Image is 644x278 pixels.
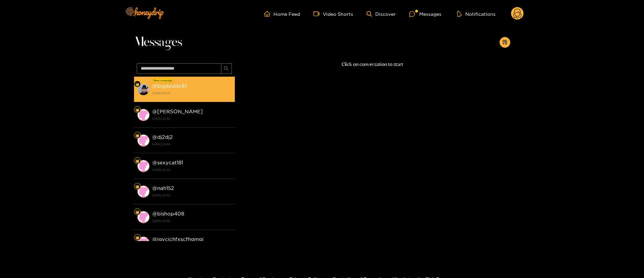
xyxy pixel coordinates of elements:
[224,66,229,72] span: search
[137,83,149,95] img: conversation
[313,11,353,17] a: Video Shorts
[152,83,187,89] strong: @ bigdaddy87
[264,11,300,17] a: Home Feed
[152,218,231,224] strong: [DATE] 22:40
[137,237,149,249] img: conversation
[367,11,396,17] a: Discover
[137,134,149,147] img: conversation
[137,211,149,223] img: conversation
[135,159,139,163] img: Fan Level
[152,167,231,173] strong: [DATE] 22:40
[134,34,182,50] span: Messages
[135,82,139,86] img: Fan Level
[135,133,139,137] img: Fan Level
[152,192,231,198] strong: [DATE] 22:40
[409,10,441,18] div: Messages
[502,40,507,45] span: appstore-add
[264,11,273,17] span: home
[135,108,139,112] img: Fan Level
[313,11,323,17] span: video-camera
[137,109,149,121] img: conversation
[152,160,183,165] strong: @ sexycat181
[137,160,149,172] img: conversation
[152,185,174,191] strong: @ nah152
[135,236,139,240] img: Fan Level
[152,141,231,147] strong: [DATE] 22:40
[153,78,174,83] div: New message
[137,186,149,198] img: conversation
[152,90,231,96] strong: [DATE] 20:07
[152,211,184,216] strong: @ bishop408
[152,109,203,114] strong: @ [PERSON_NAME]
[135,185,139,189] img: Fan Level
[455,10,498,17] button: Notifications
[135,210,139,214] img: Fan Level
[235,61,510,68] p: Click on conversation to start
[500,37,510,48] button: appstore-add
[152,116,231,122] strong: [DATE] 22:40
[152,134,173,140] strong: @ dj2dj2
[221,63,232,74] button: search
[152,236,204,242] strong: @ jgvcjchfxscfhgmgj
